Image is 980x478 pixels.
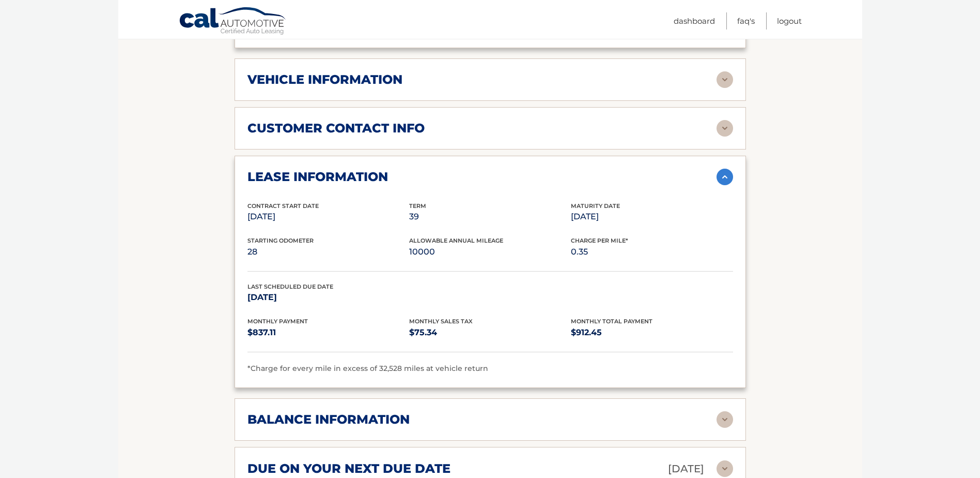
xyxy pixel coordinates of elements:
span: Term [409,202,426,210]
h2: balance information [247,412,410,427]
img: accordion-rest.svg [717,411,733,428]
h2: due on your next due date [247,461,450,476]
a: Dashboard [674,12,715,29]
img: accordion-rest.svg [717,460,733,477]
span: Monthly Sales Tax [409,318,473,325]
p: 10000 [409,245,571,259]
p: $837.11 [247,325,409,340]
p: [DATE] [247,210,409,224]
span: Monthly Payment [247,318,308,325]
img: accordion-rest.svg [717,120,733,137]
img: accordion-rest.svg [717,71,733,88]
p: [DATE] [571,210,733,224]
p: 39 [409,210,571,224]
p: [DATE] [668,460,704,478]
p: 0.35 [571,245,733,259]
p: $912.45 [571,325,733,340]
span: Contract Start Date [247,202,319,210]
span: Monthly Total Payment [571,318,652,325]
p: [DATE] [247,290,409,305]
h2: lease information [247,169,388,185]
a: FAQ's [737,12,755,29]
h2: customer contact info [247,121,425,136]
span: Allowable Annual Mileage [409,237,503,244]
span: Last Scheduled Due Date [247,283,333,290]
p: $75.34 [409,325,571,340]
span: *Charge for every mile in excess of 32,528 miles at vehicle return [247,364,488,373]
span: Maturity Date [571,202,620,210]
h2: vehicle information [247,72,402,87]
p: 28 [247,245,409,259]
a: Cal Automotive [179,7,287,37]
a: Logout [777,12,802,29]
img: accordion-active.svg [717,169,733,185]
span: Charge Per Mile* [571,237,628,244]
span: Starting Odometer [247,237,314,244]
